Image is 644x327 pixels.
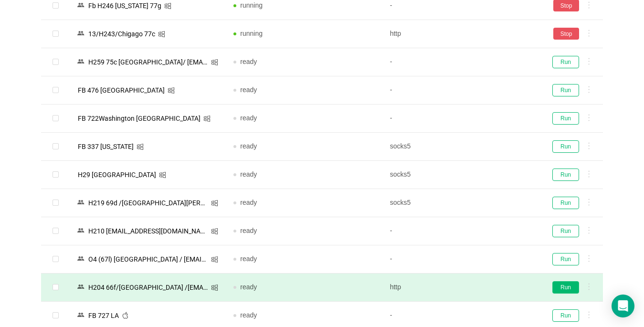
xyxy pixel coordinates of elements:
[552,112,579,125] button: Run
[552,140,579,153] button: Run
[85,28,158,40] div: 13/Н243/Chigago 77c
[240,86,257,94] span: ready
[552,253,579,265] button: Run
[240,199,257,206] span: ready
[203,115,211,122] i: icon: windows
[382,133,538,161] td: socks5
[240,58,257,65] span: ready
[211,256,218,263] i: icon: windows
[382,189,538,217] td: socks5
[211,200,218,207] i: icon: windows
[211,284,218,291] i: icon: windows
[240,142,257,150] span: ready
[382,105,538,133] td: -
[122,312,129,319] i: icon: apple
[240,255,257,263] span: ready
[75,169,159,181] div: H29 [GEOGRAPHIC_DATA]
[211,59,218,66] i: icon: windows
[382,274,538,302] td: http
[159,171,166,179] i: icon: windows
[85,56,211,68] div: Н259 75c [GEOGRAPHIC_DATA]/ [EMAIL_ADDRESS][DOMAIN_NAME]
[612,295,634,317] div: Open Intercom Messenger
[164,2,171,10] i: icon: windows
[552,169,579,181] button: Run
[552,56,579,68] button: Run
[552,84,579,96] button: Run
[168,87,175,94] i: icon: windows
[240,30,263,37] span: running
[382,161,538,189] td: socks5
[552,309,579,322] button: Run
[552,281,579,294] button: Run
[85,253,211,265] div: O4 (67l) [GEOGRAPHIC_DATA] / [EMAIL_ADDRESS][DOMAIN_NAME]
[240,114,257,122] span: ready
[382,48,538,76] td: -
[75,112,203,125] div: FB 722Washington [GEOGRAPHIC_DATA]
[240,283,257,291] span: ready
[240,227,257,234] span: ready
[382,76,538,105] td: -
[240,311,257,319] span: ready
[382,20,538,48] td: http
[85,309,122,322] div: FB 727 LA
[382,217,538,245] td: -
[211,228,218,235] i: icon: windows
[552,225,579,237] button: Run
[158,31,165,38] i: icon: windows
[553,28,579,40] button: Stop
[552,197,579,209] button: Run
[85,281,211,294] div: Н204 66f/[GEOGRAPHIC_DATA] /[EMAIL_ADDRESS][DOMAIN_NAME]
[137,143,144,150] i: icon: windows
[240,1,263,9] span: running
[75,84,168,96] div: FB 476 [GEOGRAPHIC_DATA]
[85,197,211,209] div: Н219 69d /[GEOGRAPHIC_DATA][PERSON_NAME]/ [EMAIL_ADDRESS][DOMAIN_NAME]
[85,225,211,237] div: Н210 [EMAIL_ADDRESS][DOMAIN_NAME]
[240,170,257,178] span: ready
[382,245,538,274] td: -
[75,140,137,153] div: FB 337 [US_STATE]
